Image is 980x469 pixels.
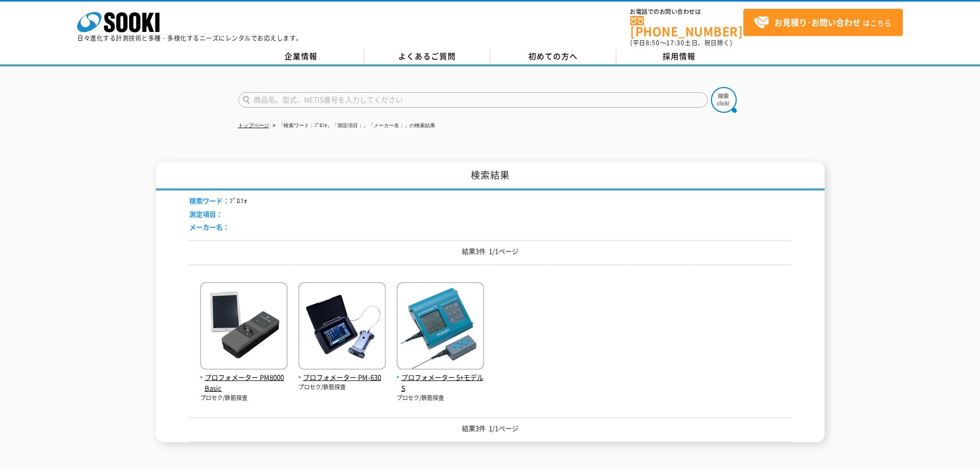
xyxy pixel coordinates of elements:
span: 測定項目： [189,209,223,219]
span: プロフォメーター PM-630 [298,372,386,383]
span: 初めての方へ [528,50,578,62]
p: 結果3件 1/1ページ [189,423,791,434]
a: 企業情報 [238,49,364,64]
a: トップページ [238,123,269,128]
input: 商品名、型式、NETIS番号を入力してください [238,92,708,108]
strong: お見積り･お問い合わせ [774,16,861,28]
img: 5+モデルS [397,282,484,372]
span: (平日 ～ 土日、祝日除く) [630,38,732,47]
p: プロセク/鉄筋探査 [200,394,288,403]
a: プロフォメーター PM8000Basic [200,361,288,393]
span: 検索ワード： [189,196,229,205]
li: 「検索ワード：ﾌﾟﾛﾌｫ」「測定項目：」「メーカー名：」の検索結果 [271,120,435,131]
a: 採用情報 [616,49,742,64]
a: お見積り･お問い合わせはこちら [743,9,903,36]
h1: 検索結果 [156,162,825,190]
span: はこちら [754,15,892,30]
p: プロセク/鉄筋探査 [298,383,386,392]
span: メーカー名： [189,222,229,232]
a: プロフォメーター PM-630 [298,361,386,383]
span: プロフォメーター 5+モデルS [397,372,484,394]
img: PM8000Basic [200,282,288,372]
p: 結果3件 1/1ページ [189,246,791,257]
span: お電話でのお問い合わせは [630,9,743,15]
img: PM-630 [298,282,386,372]
span: 8:50 [646,38,660,47]
p: 日々進化する計測技術と多種・多様化するニーズにレンタルでお応えします。 [77,35,302,41]
img: btn_search.png [711,87,737,113]
span: 17:30 [666,38,685,47]
li: ﾌﾟﾛﾌｫ [189,196,247,206]
p: プロセク/鉄筋探査 [397,394,484,403]
a: よくあるご質問 [364,49,490,64]
a: 初めての方へ [490,49,616,64]
a: プロフォメーター 5+モデルS [397,361,484,393]
a: [PHONE_NUMBER] [630,16,743,37]
span: プロフォメーター PM8000Basic [200,372,288,394]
